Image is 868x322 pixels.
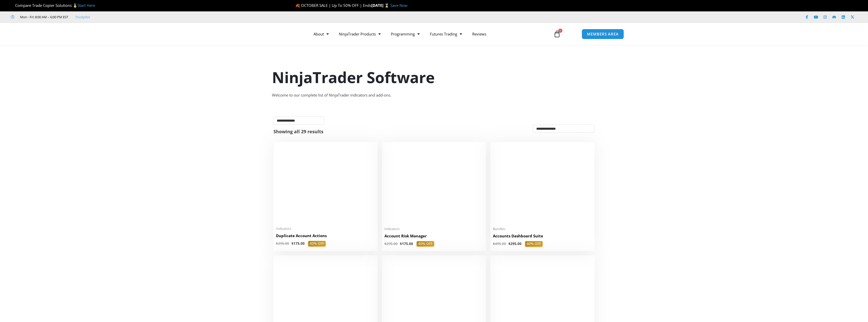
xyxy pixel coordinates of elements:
[467,28,491,40] a: Reviews
[308,28,548,40] nav: Menu
[384,241,386,246] span: $
[272,67,596,88] h1: NinjaTrader Software
[384,145,484,223] img: Account Risk Manager
[276,241,289,246] bdi: 295.00
[493,241,495,246] span: $
[371,3,390,8] strong: [DATE] ⌛
[291,241,305,246] bdi: 175.00
[417,241,434,247] span: 40% OFF
[276,233,375,238] h2: Duplicate Account Actions
[493,241,506,246] bdi: 495.00
[334,28,386,40] a: NinjaTrader Products
[587,32,619,36] span: MEMBERS AREA
[276,145,375,223] img: Duplicate Account Actions
[386,28,425,40] a: Programming
[508,241,510,246] span: $
[19,14,68,20] span: Mon - Fri: 8:00 AM – 6:00 PM EST
[75,14,90,20] a: Trustpilot
[493,227,592,231] span: Bundles
[493,145,592,224] img: Accounts Dashboard Suite
[244,25,299,43] img: LogoAI | Affordable Indicators – NinjaTrader
[546,27,568,41] a: 0
[400,241,413,246] bdi: 175.00
[308,28,334,40] a: About
[276,233,375,241] a: Duplicate Account Actions
[295,3,371,8] span: 🍂 OCTOBER SALE | Up To 50% OFF | Ends
[390,3,408,8] a: Save Now
[11,3,95,8] span: Compare Trade Copier Solutions 🥇
[384,233,484,239] h2: Account Risk Manager
[78,3,95,8] a: Start Here
[533,125,595,133] select: Shop order
[493,233,592,241] a: Accounts Dashboard Suite
[384,227,484,231] span: Indicators
[291,241,293,246] span: $
[508,241,522,246] bdi: 295.00
[425,28,467,40] a: Futures Trading
[272,92,596,99] div: Welcome to our complete list of NinjaTrader indicators and add-ons.
[276,226,375,231] span: Indicators
[400,241,402,246] span: $
[276,241,278,246] span: $
[525,241,543,247] span: 40% OFF
[384,233,484,241] a: Account Risk Manager
[11,4,15,7] img: 🏆
[384,241,398,246] bdi: 295.00
[493,233,592,239] h2: Accounts Dashboard Suite
[558,29,562,33] span: 0
[273,129,323,134] p: Showing all 29 results
[582,29,624,39] a: MEMBERS AREA
[308,241,326,247] span: 40% OFF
